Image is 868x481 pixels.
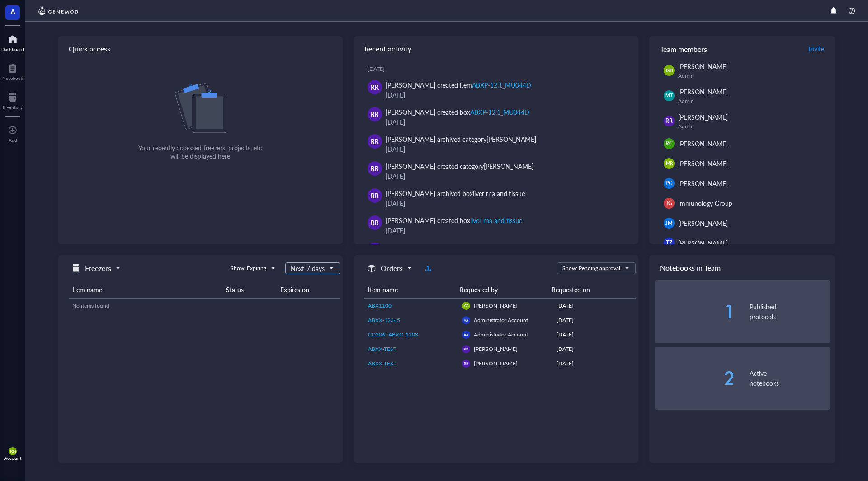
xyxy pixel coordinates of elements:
[368,345,455,353] a: ABXX-TEST
[665,140,673,148] span: RC
[371,82,379,92] span: RR
[3,104,23,110] div: Inventory
[470,216,522,225] div: liver rna and tissue
[2,61,23,81] a: Notebook
[361,103,631,131] a: RR[PERSON_NAME] created boxABXP-12.1_MU044D[DATE]
[665,219,672,227] span: JM
[474,316,528,324] span: Administrator Account
[678,219,728,228] span: [PERSON_NAME]
[464,332,468,336] span: AA
[364,281,456,298] th: Item name
[354,36,638,61] div: Recent activity
[368,316,400,324] span: ABXX-12345
[666,239,672,247] span: TZ
[386,161,533,171] div: [PERSON_NAME] created category
[386,215,522,225] div: [PERSON_NAME] created box
[1,32,24,52] a: Dashboard
[368,331,418,338] span: CD206+ABXO-1103
[381,263,403,274] h5: Orders
[678,62,728,71] span: [PERSON_NAME]
[472,80,531,89] div: ABXP-12.1_MU044D
[750,302,830,322] div: Published protocols
[557,345,632,353] div: [DATE]
[456,281,548,298] th: Requested by
[557,360,632,368] div: [DATE]
[655,369,735,387] div: 2
[368,302,392,309] span: ABX1100
[368,331,455,339] a: CD206+ABXO-1103
[368,302,455,310] a: ABX1100
[386,225,624,235] div: [DATE]
[371,109,379,119] span: RR
[72,302,336,310] div: No items found
[231,264,266,272] div: Show: Expiring
[371,218,379,228] span: RR
[548,281,628,298] th: Requested on
[678,179,728,188] span: [PERSON_NAME]
[9,137,17,143] div: Add
[678,72,826,79] div: Admin
[386,90,624,100] div: [DATE]
[386,144,624,154] div: [DATE]
[678,123,826,130] div: Admin
[291,264,332,272] span: Next 7 days
[464,361,468,365] span: RR
[386,171,624,181] div: [DATE]
[666,199,672,207] span: IG
[58,36,343,61] div: Quick access
[175,83,226,133] img: Q0SmxOlbQPPVRWRn++WxbfQX1uCo6rl5FXIAAAAASUVORK5CYII=
[10,6,15,17] span: A
[4,455,22,461] div: Account
[678,199,732,208] span: Immunology Group
[678,112,728,121] span: [PERSON_NAME]
[474,302,518,309] span: [PERSON_NAME]
[361,212,631,239] a: RR[PERSON_NAME] created boxliver rna and tissue[DATE]
[665,179,673,187] span: PG
[368,345,396,353] span: ABXX-TEST
[368,65,631,73] div: [DATE]
[486,135,536,144] div: [PERSON_NAME]
[665,92,672,99] span: MT
[474,345,518,353] span: [PERSON_NAME]
[386,134,536,144] div: [PERSON_NAME] archived category
[386,80,531,90] div: [PERSON_NAME] created item
[665,67,673,75] span: GB
[368,316,455,324] a: ABXX-12345
[371,136,379,146] span: RR
[649,36,835,61] div: Team members
[678,98,826,105] div: Admin
[474,360,518,367] span: [PERSON_NAME]
[85,263,111,274] h5: Freezers
[386,117,624,127] div: [DATE]
[368,360,396,367] span: ABXX-TEST
[470,107,529,117] div: ABXP-12.1_MU044D
[2,75,23,81] div: Notebook
[473,189,525,198] div: liver rna and tissue
[474,331,528,338] span: Administrator Account
[808,42,825,56] button: Invite
[678,238,728,248] span: [PERSON_NAME]
[557,331,632,339] div: [DATE]
[69,281,222,298] th: Item name
[371,191,379,201] span: RR
[368,360,455,368] a: ABXX-TEST
[3,90,23,110] a: Inventory
[10,448,16,454] span: BG
[678,159,728,168] span: [PERSON_NAME]
[361,76,631,103] a: RR[PERSON_NAME] created itemABXP-12.1_MU044D[DATE]
[484,162,533,171] div: [PERSON_NAME]
[277,281,340,298] th: Expires on
[750,368,830,388] div: Active notebooks
[649,255,835,280] div: Notebooks in Team
[386,107,529,117] div: [PERSON_NAME] created box
[557,302,632,310] div: [DATE]
[36,5,80,16] img: genemod-logo
[1,47,24,52] div: Dashboard
[138,144,262,160] div: Your recently accessed freezers, projects, etc will be displayed here
[464,318,468,322] span: AA
[557,316,632,324] div: [DATE]
[665,160,673,167] span: MR
[655,303,735,321] div: 1
[464,304,468,308] span: GB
